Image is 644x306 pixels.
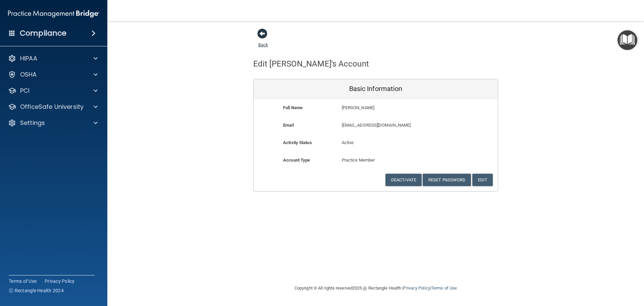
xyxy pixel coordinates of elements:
[528,258,636,285] iframe: Drift Widget Chat Controller
[472,174,493,186] button: Edit
[20,103,84,111] p: OfficeSafe University
[431,286,457,291] a: Terms of Use
[20,54,37,62] p: HIPAA
[403,286,430,291] a: Privacy Policy
[342,156,410,164] p: Practice Member
[9,278,37,285] a: Terms of Use
[8,7,99,20] img: PMB logo
[20,119,45,127] p: Settings
[20,71,37,79] p: OSHA
[253,277,498,299] div: Copyright © All rights reserved 2025 @ Rectangle Health | |
[283,140,312,145] b: Activity Status
[20,29,66,38] h4: Compliance
[8,103,98,111] a: OfficeSafe University
[283,158,310,163] b: Account Type
[8,71,98,79] a: OSHA
[20,87,30,95] p: PCI
[342,104,449,112] p: [PERSON_NAME]
[258,34,268,47] a: Back
[8,119,98,127] a: Settings
[8,54,98,62] a: HIPAA
[283,105,303,110] b: Full Name
[8,87,98,95] a: PCI
[342,121,449,129] p: [EMAIL_ADDRESS][DOMAIN_NAME]
[385,174,422,186] button: Deactivate
[342,139,410,147] p: Active
[283,123,294,128] b: Email
[253,59,369,68] h4: Edit [PERSON_NAME]'s Account
[423,174,471,186] button: Reset Password
[9,287,64,294] span: Ⓒ Rectangle Health 2024
[45,278,75,285] a: Privacy Policy
[618,30,637,50] button: Open Resource Center
[254,79,498,99] div: Basic Information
